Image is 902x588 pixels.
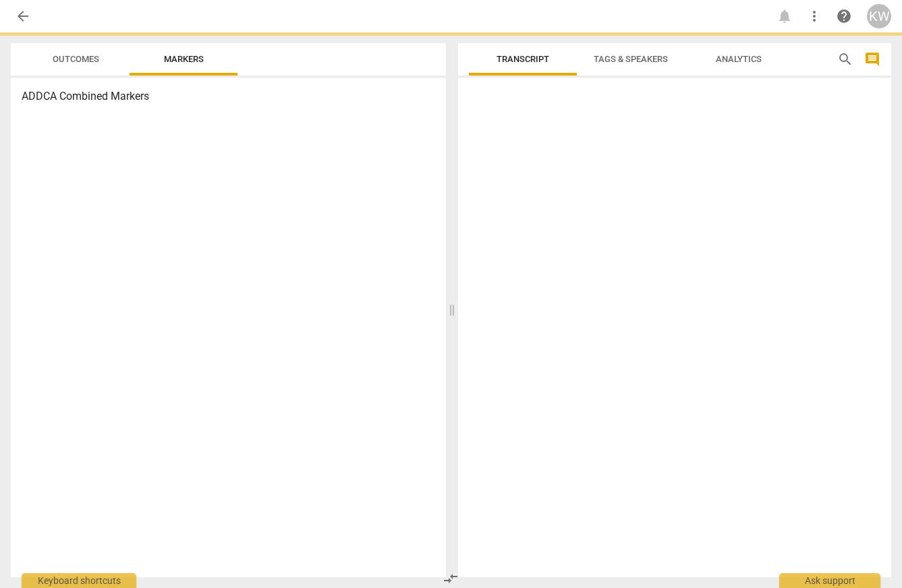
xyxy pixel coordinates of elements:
[443,570,459,587] span: compare_arrows
[806,8,822,24] span: more_vert
[862,49,883,70] button: Show/Hide comments
[22,88,435,105] h3: ADDCA Combined Markers
[864,51,880,67] span: comment
[22,573,136,588] div: Keyboard shortcuts
[716,54,762,64] span: Analytics
[835,49,856,70] button: Search
[15,8,31,24] span: arrow_back
[832,4,856,28] a: Help
[836,8,852,24] span: help
[867,4,891,28] button: KW
[497,54,549,64] span: Transcript
[594,54,668,64] span: Tags & Speakers
[779,573,880,588] div: Ask support
[53,54,99,64] span: Outcomes
[164,54,204,64] span: Markers
[837,51,853,67] span: search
